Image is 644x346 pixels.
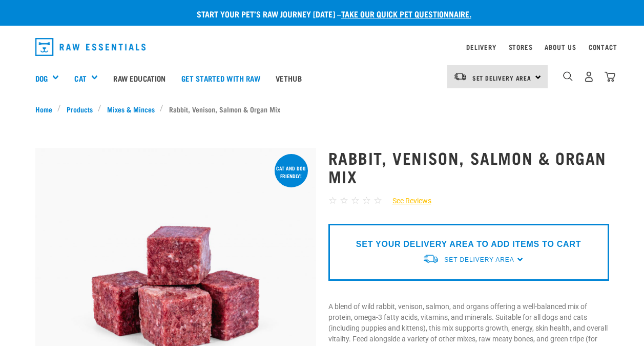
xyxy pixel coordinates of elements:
[341,11,471,16] a: take our quick pet questionnaire.
[35,72,48,84] a: Dog
[545,45,576,49] a: About Us
[27,34,617,60] nav: dropdown navigation
[509,45,533,49] a: Stores
[74,72,86,84] a: Cat
[35,104,609,114] nav: breadcrumbs
[589,45,617,49] a: Contact
[174,57,268,99] a: Get started with Raw
[328,195,337,206] span: ☆
[268,57,309,99] a: Vethub
[106,57,173,99] a: Raw Education
[351,195,360,206] span: ☆
[423,254,439,264] img: van-moving.png
[472,76,532,80] span: Set Delivery Area
[61,104,98,114] a: Products
[605,71,615,82] img: home-icon@2x.png
[35,104,58,114] a: Home
[362,195,371,206] span: ☆
[382,196,431,206] a: See Reviews
[356,238,581,251] p: SET YOUR DELIVERY AREA TO ADD ITEMS TO CART
[340,195,348,206] span: ☆
[466,45,496,49] a: Delivery
[453,72,467,81] img: van-moving.png
[328,148,609,185] h1: Rabbit, Venison, Salmon & Organ Mix
[373,195,382,206] span: ☆
[35,38,146,56] img: Raw Essentials Logo
[101,104,160,114] a: Mixes & Minces
[584,71,594,82] img: user.png
[563,71,573,81] img: home-icon-1@2x.png
[444,256,514,263] span: Set Delivery Area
